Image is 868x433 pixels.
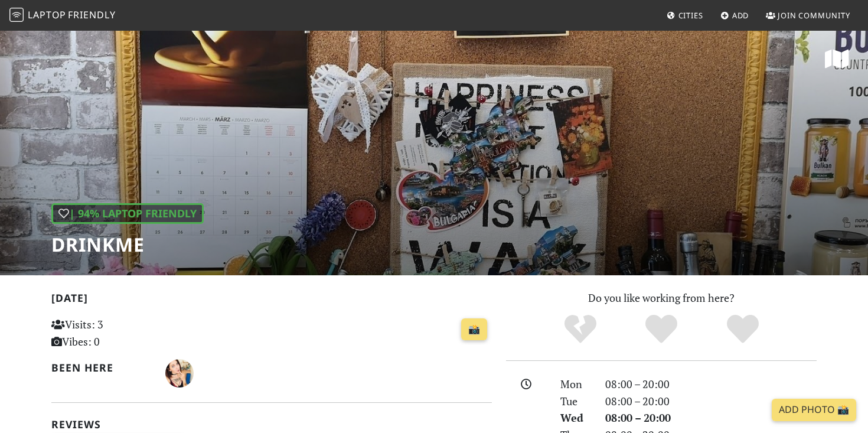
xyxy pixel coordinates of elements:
[778,10,850,21] span: Join Community
[461,318,487,341] a: 📸
[68,8,115,21] span: Friendly
[662,5,708,26] a: Cities
[51,233,204,256] h1: DrinkMe
[621,313,702,346] div: Yes
[9,8,24,22] img: LaptopFriendly
[165,359,194,388] img: 1203-anna.jpg
[553,409,598,427] div: Wed
[28,8,66,21] span: Laptop
[598,409,824,427] div: 08:00 – 20:00
[598,393,824,410] div: 08:00 – 20:00
[51,316,189,350] p: Visits: 3 Vibes: 0
[678,10,703,21] span: Cities
[553,376,598,393] div: Mon
[9,5,116,26] a: LaptopFriendly LaptopFriendly
[506,289,817,307] p: Do you like working from here?
[51,418,492,431] h2: Reviews
[598,376,824,393] div: 08:00 – 20:00
[772,399,856,421] a: Add Photo 📸
[702,313,784,346] div: Definitely!
[165,365,194,379] span: Anna Klimova
[51,362,151,374] h2: Been here
[540,313,621,346] div: No
[51,203,204,224] div: | 94% Laptop Friendly
[716,5,754,26] a: Add
[553,393,598,410] div: Tue
[51,292,492,309] h2: [DATE]
[761,5,855,26] a: Join Community
[732,10,749,21] span: Add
